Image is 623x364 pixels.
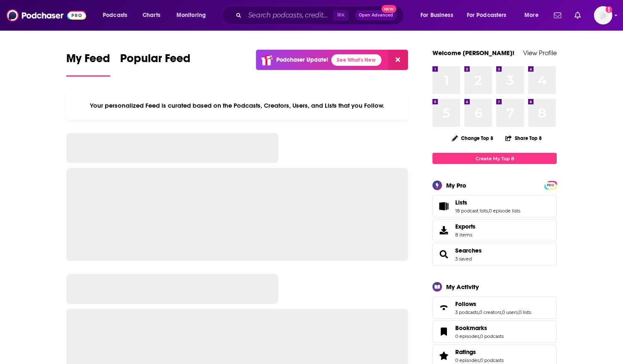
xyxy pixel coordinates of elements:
[455,324,487,332] span: Bookmarks
[435,200,452,212] a: Lists
[7,7,86,23] img: Podchaser - Follow, Share and Rate Podcasts
[435,224,452,236] span: Exports
[435,302,452,313] a: Follows
[120,51,191,77] a: Popular Feed
[137,9,165,22] a: Charts
[461,9,519,22] button: open menu
[382,5,396,13] span: New
[432,219,557,241] a: Exports
[230,6,412,25] div: Search podcasts, credits, & more...
[455,309,478,315] a: 3 podcasts
[142,10,160,21] span: Charts
[488,208,489,214] span: ,
[455,232,476,238] span: 8 items
[432,195,557,217] span: Lists
[594,6,612,24] img: User Profile
[455,223,476,230] span: Exports
[455,348,504,356] a: Ratings
[432,297,557,319] span: Follows
[446,283,479,291] div: My Activity
[66,92,408,120] div: Your personalized Feed is curated based on the Podcasts, Creators, Users, and Lists that you Follow.
[519,309,531,315] a: 0 lists
[455,348,476,356] span: Ratings
[276,56,328,63] p: Podchaser Update!
[432,321,557,343] span: Bookmarks
[447,133,498,143] button: Change Top 8
[420,10,453,21] span: For Business
[502,309,518,315] a: 0 users
[171,9,217,22] button: open menu
[523,49,557,57] a: View Profile
[66,51,110,77] a: My Feed
[524,10,538,21] span: More
[435,248,452,260] a: Searches
[571,8,584,22] a: Show notifications dropdown
[455,199,467,206] span: Lists
[479,357,480,363] span: ,
[120,51,191,70] span: Popular Feed
[331,54,382,66] a: See What's New
[489,208,520,214] a: 0 episode lists
[103,10,127,21] span: Podcasts
[66,51,110,70] span: My Feed
[455,333,479,339] a: 0 episodes
[551,8,565,22] a: Show notifications dropdown
[518,309,519,315] span: ,
[594,6,612,24] span: Logged in as megcassidy
[176,10,206,21] span: Monitoring
[455,324,504,332] a: Bookmarks
[446,181,466,189] div: My Pro
[432,153,557,164] a: Create My Top 8
[432,243,557,265] span: Searches
[501,309,502,315] span: ,
[480,333,504,339] a: 0 podcasts
[455,247,482,254] a: Searches
[435,326,452,337] a: Bookmarks
[432,49,514,57] a: Welcome [PERSON_NAME]!
[355,10,397,20] button: Open AdvancedNew
[480,357,504,363] a: 0 podcasts
[546,182,555,188] span: PRO
[519,9,549,22] button: open menu
[455,357,479,363] a: 0 episodes
[415,9,464,22] button: open menu
[435,350,452,362] a: Ratings
[455,300,531,308] a: Follows
[594,6,612,24] button: Show profile menu
[455,256,472,262] a: 3 saved
[505,130,542,146] button: Share Top 8
[467,10,507,21] span: For Podcasters
[455,300,476,308] span: Follows
[455,208,488,214] a: 18 podcast lists
[359,13,393,17] span: Open Advanced
[97,9,138,22] button: open menu
[245,9,333,22] input: Search podcasts, credits, & more...
[479,309,501,315] a: 0 creators
[455,199,520,206] a: Lists
[478,309,479,315] span: ,
[546,182,555,188] a: PRO
[333,10,348,21] span: ⌘ K
[479,333,480,339] span: ,
[606,6,612,13] svg: Add a profile image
